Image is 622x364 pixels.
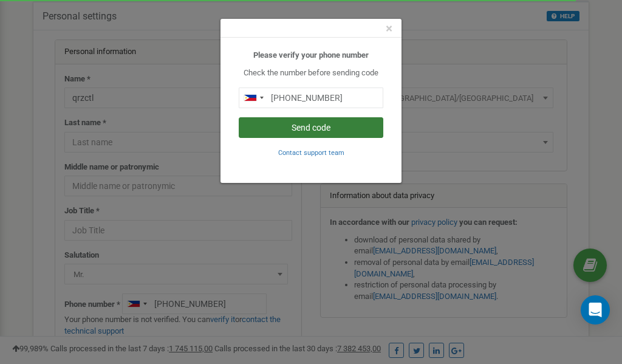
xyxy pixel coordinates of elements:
[278,149,344,157] small: Contact support team
[239,88,267,108] div: Telephone country code
[278,148,344,157] a: Contact support team
[239,88,383,108] input: 0905 123 4567
[253,50,369,60] b: Please verify your phone number
[239,67,383,79] p: Check the number before sending code
[386,22,392,35] button: Close
[239,117,383,138] button: Send code
[386,21,392,36] span: ×
[581,295,610,325] div: Open Intercom Messenger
